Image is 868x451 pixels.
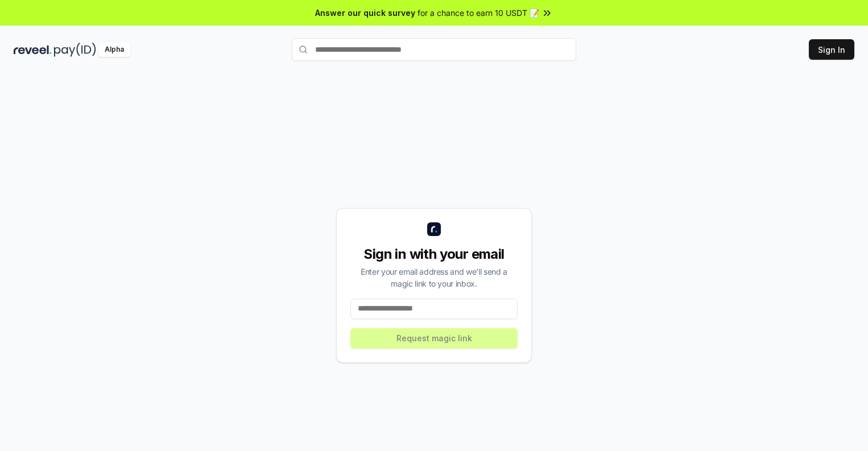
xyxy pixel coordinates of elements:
[418,7,539,19] span: for a chance to earn 10 USDT 📝
[350,245,518,263] div: Sign in with your email
[54,43,96,57] img: pay_id
[350,266,518,289] div: Enter your email address and we’ll send a magic link to your inbox.
[809,39,854,60] button: Sign In
[315,7,415,19] span: Answer our quick survey
[14,43,52,57] img: reveel_dark
[98,43,130,57] div: Alpha
[427,222,441,236] img: logo_small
